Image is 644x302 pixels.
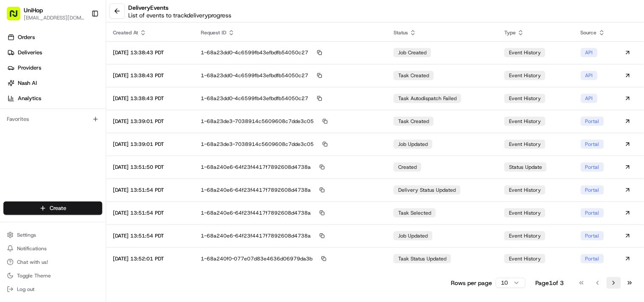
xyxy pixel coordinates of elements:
[113,29,187,36] div: Created At
[75,131,93,138] span: [DATE]
[18,81,33,96] img: 8016278978528_b943e370aa5ada12b00a_72.png
[201,49,380,56] div: 1-68a23dd0-4c6599fb43efbdfb54050c27
[536,279,564,287] div: Page 1 of 3
[398,164,417,171] span: created
[3,229,102,241] button: Settings
[201,72,380,79] div: 1-68a23dd0-4c6599fb43efbdfb54050c27
[509,210,541,216] span: event history
[3,31,106,44] a: Orders
[5,163,68,179] a: 📗Knowledge Base
[201,232,380,240] div: 1-68a240e6-64f23f4417f7892608d4738a
[18,79,37,87] span: Nash AI
[581,208,604,218] div: Portal
[8,110,54,117] div: Past conversations
[398,255,447,262] span: task status updated
[398,210,431,216] span: task selected
[398,95,457,102] span: task autodispatch failed
[3,243,102,254] button: Notifications
[581,254,604,263] div: Portal
[3,112,102,126] div: Favorites
[509,49,541,56] span: event history
[8,81,24,96] img: 1736555255976-a54dd68f-1ca7-489b-9aae-adbdc363a1c4
[398,118,429,125] span: task created
[8,168,15,174] div: 📗
[509,164,542,171] span: status update
[581,71,598,80] div: API
[398,49,427,56] span: job created
[70,131,73,138] span: •
[509,255,541,262] span: event history
[201,163,380,171] div: 1-68a240e6-64f23f4417f7892608d4738a
[3,76,106,90] a: Nash AI
[201,95,380,102] div: 1-68a23dd0-4c6599fb43efbdfb54050c27
[509,95,541,102] span: event history
[113,72,187,79] div: [DATE] 13:38:43 PDT
[132,109,155,119] button: See all
[8,34,155,48] p: Welcome 👋
[113,49,187,56] div: [DATE] 13:38:43 PDT
[201,29,380,36] div: Request ID
[201,186,380,194] div: 1-68a240e6-64f23f4417f7892608d4738a
[581,48,598,57] div: API
[84,187,103,194] span: Pylon
[128,3,231,12] h2: delivery Events
[509,187,541,193] span: event history
[3,3,88,24] button: UniHop[EMAIL_ADDRESS][DOMAIN_NAME]
[581,29,605,36] div: Source
[144,84,155,94] button: Start new chat
[509,118,541,125] span: event history
[17,259,48,266] span: Chat with us!
[18,34,35,41] span: Orders
[3,92,106,105] a: Analytics
[509,232,541,239] span: event history
[17,286,34,293] span: Log out
[17,272,51,279] span: Toggle Theme
[509,72,541,79] span: event history
[68,163,140,179] a: 💻API Documentation
[394,29,491,36] div: Status
[113,255,187,262] div: [DATE] 13:52:01 PDT
[201,140,380,148] div: 1-68a23de3-7038914c5609608c7dde3c05
[398,141,428,148] span: job updated
[3,46,106,59] a: Deliveries
[113,118,187,125] div: [DATE] 13:39:01 PDT
[80,167,136,175] span: API Documentation
[451,279,492,287] p: Rows per page
[18,64,41,72] span: Providers
[581,94,598,103] div: API
[128,11,231,20] p: List of events to track delivery progress
[201,117,380,125] div: 1-68a23de3-7038914c5609608c7dde3c05
[26,131,69,138] span: [PERSON_NAME]
[72,168,79,174] div: 💻
[60,187,103,194] a: Powered byPylon
[398,187,456,193] span: delivery status updated
[509,141,541,148] span: event history
[8,8,25,25] img: Nash
[113,95,187,102] div: [DATE] 13:38:43 PDT
[24,6,43,14] button: UniHop
[38,89,117,96] div: We're available if you need us!
[581,231,604,240] div: Portal
[3,283,102,295] button: Log out
[398,232,428,239] span: job updated
[24,14,84,21] button: [EMAIL_ADDRESS][DOMAIN_NAME]
[113,141,187,148] div: [DATE] 13:39:01 PDT
[3,61,106,75] a: Providers
[201,255,380,263] div: 1-68a240f0-077e07d83e4636d06979da3b
[3,256,102,268] button: Chat with us!
[22,55,140,64] input: Clear
[3,270,102,282] button: Toggle Theme
[18,95,41,102] span: Analytics
[17,167,65,175] span: Knowledge Base
[8,123,22,137] img: Brigitte Vinadas
[3,201,102,215] button: Create
[581,117,604,126] div: Portal
[398,72,429,79] span: task created
[50,204,66,212] span: Create
[201,209,380,217] div: 1-68a240e6-64f23f4417f7892608d4738a
[113,164,187,171] div: [DATE] 13:51:50 PDT
[581,162,604,172] div: Portal
[17,132,24,139] img: 1736555255976-a54dd68f-1ca7-489b-9aae-adbdc363a1c4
